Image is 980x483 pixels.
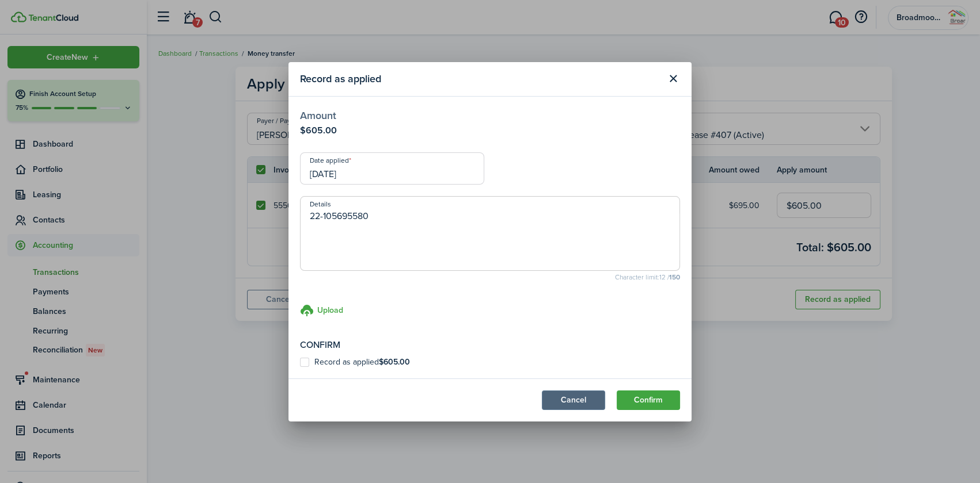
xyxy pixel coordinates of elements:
[300,108,680,124] h6: Amount
[317,304,343,316] h3: Upload
[669,272,680,282] b: 150
[300,338,680,352] p: Confirm
[300,152,484,185] input: mm/dd/yyyy
[379,356,410,368] b: $605.00
[300,124,680,137] p: $605.00
[300,274,680,281] small: Character limit: 12 /
[663,69,683,89] button: Close modal
[542,390,605,410] button: Cancel
[617,390,680,410] button: Confirm
[300,68,660,90] modal-title: Record as applied
[300,358,410,367] label: Record as applied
